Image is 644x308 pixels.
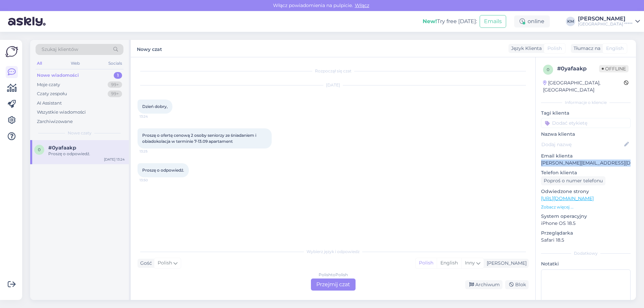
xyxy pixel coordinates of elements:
[37,81,60,88] div: Moje czaty
[541,176,605,185] div: Poproś o numer telefonu
[140,178,165,183] span: 13:50
[541,100,631,106] div: Informacje o kliencie
[547,67,549,72] span: 0
[541,160,631,167] p: [PERSON_NAME][EMAIL_ADDRESS][DOMAIN_NAME]
[104,157,125,162] div: [DATE] 13:24
[140,114,165,119] span: 13:24
[140,149,165,154] span: 13:25
[541,118,631,128] input: Dodać etykietę
[514,15,550,27] div: online
[423,18,437,24] b: New!
[557,65,599,73] div: # 0yafaakp
[578,16,633,21] div: [PERSON_NAME]
[541,169,631,176] p: Telefon klienta
[37,90,67,97] div: Czaty zespołu
[38,147,41,152] span: 0
[465,260,475,266] span: Inny
[480,15,506,28] button: Emails
[138,82,529,88] div: [DATE]
[69,59,81,68] div: Web
[505,280,529,289] div: Blok
[547,45,562,52] span: Polish
[37,109,86,116] div: Wszystkie wiadomości
[138,260,152,267] div: Gość
[138,249,529,255] div: Wybierz język i odpowiedz
[541,204,631,210] p: Zobacz więcej ...
[158,259,172,267] span: Polish
[541,260,631,267] p: Notatki
[137,44,162,53] label: Nowy czat
[541,213,631,220] p: System operacyjny
[543,79,624,94] div: [GEOGRAPHIC_DATA], [GEOGRAPHIC_DATA]
[42,46,78,53] span: Szukaj klientów
[107,59,123,68] div: Socials
[5,45,18,58] img: Askly Logo
[437,258,461,268] div: English
[541,131,631,138] p: Nazwa klienta
[68,130,92,136] span: Nowe czaty
[36,59,43,68] div: All
[541,220,631,227] p: iPhone OS 18.5
[423,17,477,25] div: Try free [DATE]:
[108,81,122,88] div: 99+
[541,230,631,237] p: Przeglądarka
[566,17,575,26] div: KM
[37,72,79,79] div: Nowe wiadomości
[578,16,640,27] a: [PERSON_NAME][GEOGRAPHIC_DATA] *****
[48,145,76,151] span: #0yafaakp
[484,260,527,267] div: [PERSON_NAME]
[541,110,631,117] p: Tagi klienta
[541,141,623,148] input: Dodaj nazwę
[541,152,631,160] p: Email klienta
[606,45,624,52] span: English
[311,279,356,291] div: Przejmij czat
[108,90,122,97] div: 99+
[541,237,631,244] p: Safari 18.5
[114,72,122,79] div: 1
[416,258,437,268] div: Polish
[142,104,168,109] span: Dzień dobry,
[541,195,594,201] a: [URL][DOMAIN_NAME]
[142,168,184,173] span: Proszę o odpowiedź.
[465,280,502,289] div: Archiwum
[319,272,348,278] div: Polish to Polish
[541,188,631,195] p: Odwiedzone strony
[142,133,257,144] span: Proszę o ofertę cenową 2 osoby seniorzy ze śniadaniem i obiadokolacja w terminie 7-13.09 apartament
[48,151,125,157] div: Proszę o odpowiedź.
[571,45,600,52] div: Tłumacz na
[599,65,629,72] span: Offline
[541,250,631,256] div: Dodatkowy
[508,45,542,52] div: Język Klienta
[138,68,529,74] div: Rozpoczął się czat
[37,118,73,125] div: Zarchiwizowane
[37,100,62,107] div: AI Assistant
[353,2,371,8] span: Włącz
